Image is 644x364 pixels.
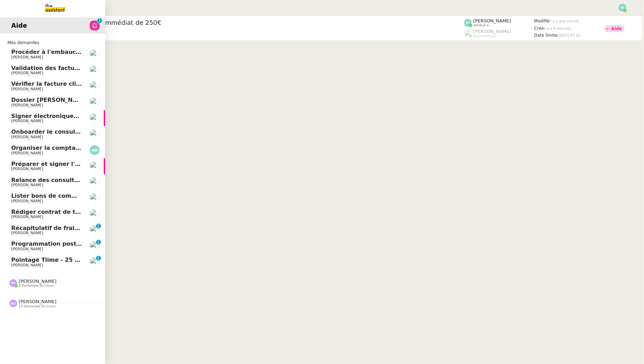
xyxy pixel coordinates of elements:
[11,49,143,55] span: Procéder à l'embauche d'[PERSON_NAME]
[36,28,464,37] app-user-detailed-label: client
[19,299,56,304] span: [PERSON_NAME]
[11,80,111,87] span: Vérifier la facture client Accetal
[464,18,534,27] app-user-label: attribué à
[11,177,141,183] span: Relance des consultants CRA - août 2025
[11,247,43,251] span: [PERSON_NAME]
[98,18,101,24] p: 1
[97,18,102,23] nz-badge-sup: 1
[96,240,101,245] nz-badge-sup: 1
[11,225,167,231] span: Récapitulatif de frais de projet - septembre 2025
[90,241,100,251] img: users%2Fx9OnqzEMlAUNG38rkK8jkyzjKjJ3%2Favatar%2F1516609952611.jpeg
[11,145,127,151] span: Organiser la comptabilité NURI 2025
[11,55,43,59] span: [PERSON_NAME]
[550,19,579,23] span: il y a une minute
[11,231,43,235] span: [PERSON_NAME]
[11,65,181,71] span: Validation des factures consultants - septembre 2025
[611,27,622,31] div: Aide
[534,33,557,38] span: Date limite
[473,18,511,23] span: [PERSON_NAME]
[36,20,464,26] span: Demander paiement immédiat de 250€
[90,81,100,91] img: users%2FSg6jQljroSUGpSfKFUOPmUmNaZ23%2Favatar%2FUntitled.png
[97,224,100,230] p: 1
[11,151,43,155] span: [PERSON_NAME]
[11,167,43,171] span: [PERSON_NAME]
[11,97,89,103] span: Dossier [PERSON_NAME]
[19,304,56,308] span: 13 demandes en cours
[11,113,131,119] span: Signer électroniquement le document
[473,34,497,38] span: suppervisé par
[97,256,100,262] p: 1
[11,183,43,187] span: [PERSON_NAME]
[11,161,155,167] span: Préparer et signer l'avenant [PERSON_NAME]
[11,103,43,107] span: [PERSON_NAME]
[473,29,511,34] span: [PERSON_NAME]
[11,135,43,139] span: [PERSON_NAME]
[11,215,43,219] span: [PERSON_NAME]
[90,97,100,107] img: users%2FSg6jQljroSUGpSfKFUOPmUmNaZ23%2Favatar%2FUntitled.png
[11,263,43,267] span: [PERSON_NAME]
[19,279,56,284] span: [PERSON_NAME]
[557,34,581,37] span: [DATE] 07:05
[90,129,100,139] img: users%2FSg6jQljroSUGpSfKFUOPmUmNaZ23%2Favatar%2FUntitled.png
[9,300,17,307] img: svg
[11,87,43,91] span: [PERSON_NAME]
[19,284,54,288] span: 8 demandes en cours
[464,29,534,38] app-user-label: suppervisé par
[97,240,100,246] p: 1
[11,240,166,247] span: Programmation posts Linkedin - septembre 2025
[90,177,100,187] img: users%2FSg6jQljroSUGpSfKFUOPmUmNaZ23%2Favatar%2FUntitled.png
[464,29,472,37] img: users%2FyQfMwtYgTqhRP2YHWHmG2s2LYaD3%2Favatar%2Fprofile-pic.png
[90,113,100,123] img: users%2FQNmrJKjvCnhZ9wRJPnUNc9lj8eE3%2Favatar%2F5ca36b56-0364-45de-a850-26ae83da85f1
[90,193,100,203] img: users%2FSg6jQljroSUGpSfKFUOPmUmNaZ23%2Favatar%2FUntitled.png
[534,19,550,23] span: Modifié
[464,19,472,27] img: svg
[11,199,43,203] span: [PERSON_NAME]
[90,209,100,219] img: users%2FQNmrJKjvCnhZ9wRJPnUNc9lj8eE3%2Favatar%2F5ca36b56-0364-45de-a850-26ae83da85f1
[11,128,142,135] span: Onboarder le consultant [PERSON_NAME]
[90,161,100,171] img: users%2FSg6jQljroSUGpSfKFUOPmUmNaZ23%2Favatar%2FUntitled.png
[90,145,100,155] img: svg
[90,49,100,59] img: users%2FQNmrJKjvCnhZ9wRJPnUNc9lj8eE3%2Favatar%2F5ca36b56-0364-45de-a850-26ae83da85f1
[90,65,100,75] img: users%2FSg6jQljroSUGpSfKFUOPmUmNaZ23%2Favatar%2FUntitled.png
[11,257,126,263] span: Pointage Tiime - 25 septembre 2025
[11,209,164,215] span: Rédiger contrat de travail pour [PERSON_NAME]
[96,256,101,261] nz-badge-sup: 1
[544,27,571,30] span: il y a 9 minutes
[11,71,43,75] span: [PERSON_NAME]
[534,26,544,31] span: Créé
[473,23,489,27] span: attribué à
[9,279,17,287] img: svg
[90,225,100,235] img: users%2Fx9OnqzEMlAUNG38rkK8jkyzjKjJ3%2Favatar%2F1516609952611.jpeg
[3,39,43,46] span: Mes demandes
[11,192,190,199] span: Lister bons de commande manquants à [PERSON_NAME]
[11,20,27,31] span: Aide
[96,224,101,229] nz-badge-sup: 1
[11,119,43,123] span: [PERSON_NAME]
[90,257,100,267] img: users%2Fx9OnqzEMlAUNG38rkK8jkyzjKjJ3%2Favatar%2F1516609952611.jpeg
[619,4,626,12] img: svg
